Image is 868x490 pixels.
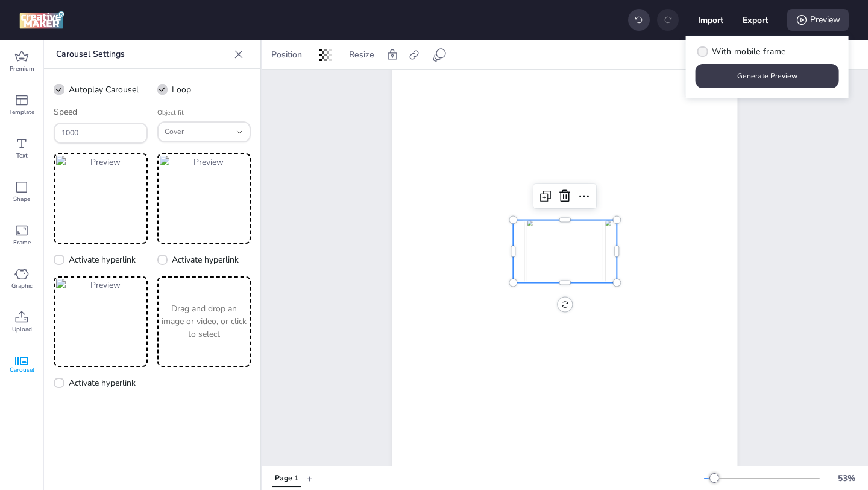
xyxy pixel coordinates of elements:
span: Cover [165,127,231,138]
span: Activate hyperlink [69,253,136,266]
span: Loop [172,83,191,96]
button: Object fit [157,121,251,142]
div: 53 % [832,472,861,485]
label: Speed [54,106,77,118]
span: Upload [12,325,32,334]
span: Shape [13,194,30,204]
span: Activate hyperlink [172,253,239,266]
p: Carousel Settings [56,40,229,69]
span: Premium [10,64,34,74]
img: Preview [56,156,145,241]
span: With mobile frame [712,45,785,58]
span: Autoplay Carousel [69,83,139,96]
span: Carousel [10,365,34,375]
img: Preview [56,279,145,364]
div: Preview [787,9,849,31]
div: Tabs [266,468,307,489]
label: Object fit [157,109,184,117]
img: logo Creative Maker [19,11,64,29]
span: Resize [347,48,377,61]
span: Activate hyperlink [69,377,136,389]
span: Position [269,48,304,61]
div: Page 1 [275,473,298,484]
button: Export [743,7,768,33]
button: Generate Preview [696,64,839,88]
span: Text [16,151,28,161]
span: Frame [13,238,31,247]
button: Import [698,7,723,33]
span: Graphic [11,281,33,291]
img: Preview [160,156,249,241]
button: + [307,468,313,489]
p: Drag and drop an image or video, or click to select [160,302,249,340]
span: Template [9,107,34,117]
